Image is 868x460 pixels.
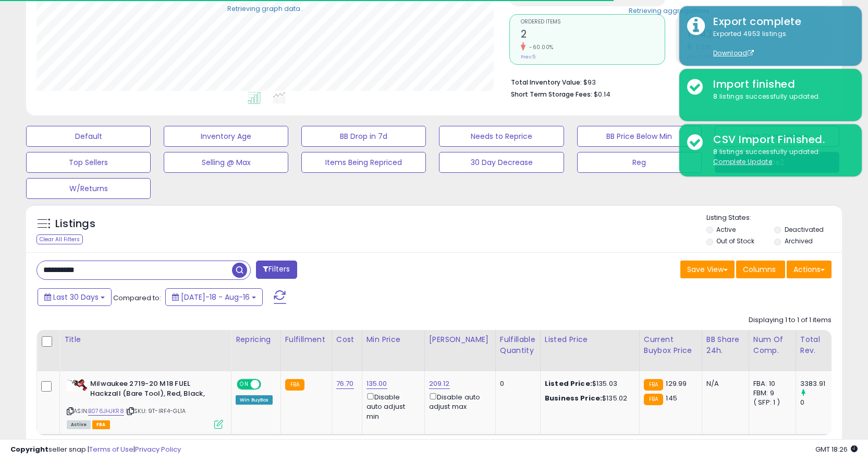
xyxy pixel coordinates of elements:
div: Listed Price [545,334,635,345]
a: 209.12 [429,379,450,389]
span: Compared to: [113,293,161,303]
div: ( SFP: 1 ) [753,398,788,407]
span: 145 [666,393,677,403]
div: 0 [500,379,532,388]
span: 129.99 [666,379,687,388]
div: Disable auto adjust max [429,391,487,411]
div: Disable auto adjust min [366,391,417,421]
div: Current Buybox Price [644,334,698,356]
button: Default [26,126,151,147]
div: Displaying 1 to 1 of 1 items [749,315,832,325]
p: Listing States: [706,213,842,223]
div: BB Share 24h. [706,334,744,356]
span: ON [238,380,251,389]
div: Min Price [366,334,420,345]
small: FBA [285,379,304,391]
h5: Listings [55,217,95,231]
button: Reg [577,152,702,173]
div: FBM: 9 [753,388,788,398]
button: Selling @ Max [164,152,288,173]
div: Exported 4953 listings. [705,29,854,58]
button: Needs to Reprice [439,126,564,147]
div: Import finished [705,77,854,92]
span: OFF [260,380,276,389]
div: Title [64,334,227,345]
a: Privacy Policy [135,444,181,454]
div: Fulfillable Quantity [500,334,536,356]
label: Active [716,225,736,234]
b: Business Price: [545,393,602,403]
b: Listed Price: [545,379,592,388]
button: BB Price Below Min [577,126,702,147]
span: 2025-09-16 18:26 GMT [815,444,858,454]
div: ASIN: [67,379,223,428]
button: Filters [256,261,297,279]
div: Repricing [236,334,276,345]
div: 3383.91 [800,379,842,388]
button: 30 Day Decrease [439,152,564,173]
div: 8 listings successfully updated. [705,147,854,167]
small: FBA [644,379,663,391]
div: $135.03 [545,379,631,388]
div: Num of Comp. [753,334,791,356]
a: Download [713,49,754,57]
span: Columns [743,264,776,275]
span: Last 30 Days [53,292,99,302]
span: FBA [92,420,110,429]
div: 8 listings successfully updated. [705,92,854,102]
span: [DATE]-18 - Aug-16 [181,292,250,302]
label: Archived [785,237,813,245]
div: CSV Import Finished. [705,132,854,147]
div: Win BuyBox [236,395,273,405]
button: Inventory Age [164,126,288,147]
div: Fulfillment [285,334,327,345]
div: FBA: 10 [753,379,788,388]
small: FBA [644,394,663,405]
a: 135.00 [366,379,387,389]
button: Top Sellers [26,152,151,173]
div: Retrieving aggregations.. [629,6,713,15]
button: BB Drop in 7d [301,126,426,147]
button: Actions [787,261,832,278]
u: Complete Update [713,157,772,166]
div: $135.02 [545,394,631,403]
button: Items Being Repriced [301,152,426,173]
img: 41SZgronM0L._SL40_.jpg [67,379,88,391]
b: Milwaukee 2719-20 M18 FUEL Hackzall (Bare Tool), Red, Black, [90,379,217,401]
a: B076JHJKR8 [88,407,124,416]
span: | SKU: 9T-IRF4-GL1A [126,407,186,415]
button: Last 30 Days [38,288,112,306]
button: [DATE]-18 - Aug-16 [165,288,263,306]
label: Out of Stock [716,237,754,245]
a: Terms of Use [89,444,133,454]
button: W/Returns [26,178,151,199]
button: Save View [680,261,735,278]
div: Clear All Filters [36,234,83,244]
div: 0 [800,398,842,407]
span: All listings currently available for purchase on Amazon [67,420,91,429]
strong: Copyright [10,444,48,454]
div: Cost [336,334,358,345]
button: Columns [736,261,785,278]
div: Export complete [705,14,854,29]
div: [PERSON_NAME] [429,334,491,345]
div: Total Rev. [800,334,838,356]
div: seller snap | | [10,445,181,455]
a: 76.70 [336,379,354,389]
label: Deactivated [785,225,824,234]
div: Retrieving graph data.. [227,4,303,13]
div: N/A [706,379,741,388]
